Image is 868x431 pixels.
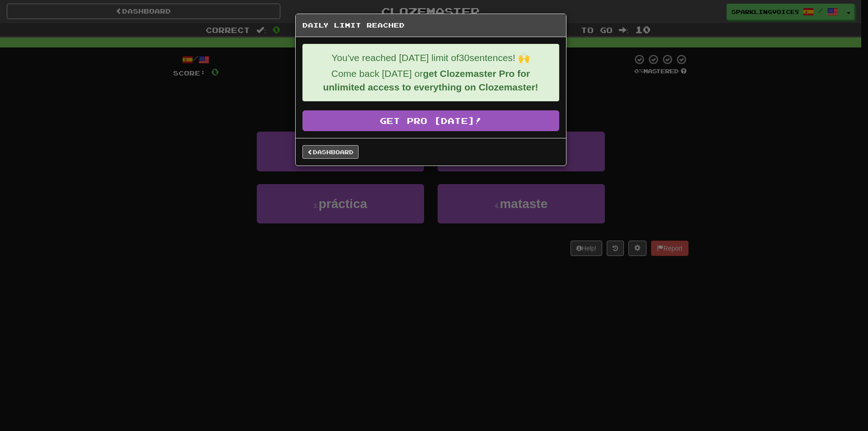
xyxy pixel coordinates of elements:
[302,110,559,131] a: Get Pro [DATE]!
[310,51,552,65] p: You've reached [DATE] limit of 30 sentences! 🙌
[323,68,538,92] strong: get Clozemaster Pro for unlimited access to everything on Clozemaster!
[302,21,559,30] h5: Daily Limit Reached
[310,67,552,94] p: Come back [DATE] or
[302,145,359,159] a: Dashboard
